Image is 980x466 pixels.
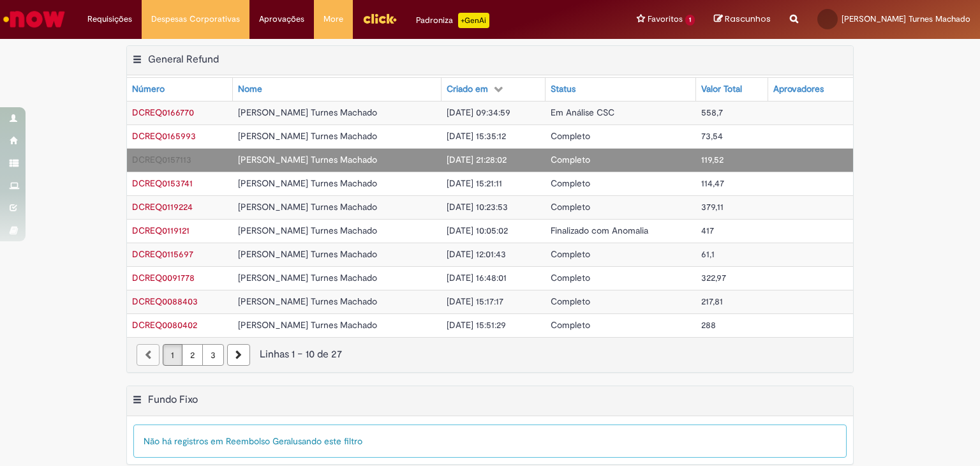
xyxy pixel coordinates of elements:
[148,53,219,66] h2: General Refund
[551,225,648,236] span: Finalizado com Anomalia
[701,319,716,331] span: 288
[701,296,723,307] span: 217,81
[238,130,377,142] span: [PERSON_NAME] Turnes Machado
[701,154,724,165] span: 119,52
[132,177,193,189] a: Abrir Registro: DCREQ0153741
[163,344,182,366] a: Página 1
[132,248,193,260] span: DCREQ0115697
[127,337,853,372] nav: paginação
[133,425,847,458] div: Não há registros em Reembolso Geral
[551,296,590,307] span: Completo
[551,107,614,118] span: Em Análise CSC
[551,83,575,96] div: Status
[238,319,377,331] span: [PERSON_NAME] Turnes Machado
[238,248,377,260] span: [PERSON_NAME] Turnes Machado
[132,107,194,118] span: DCREQ0166770
[132,248,193,260] a: Abrir Registro: DCREQ0115697
[1,6,67,32] img: ServiceNow
[238,83,262,96] div: Nome
[259,13,304,26] span: Aprovações
[182,344,203,366] a: Página 2
[773,83,824,96] div: Aprovadores
[685,15,695,26] span: 1
[132,225,189,236] a: Abrir Registro: DCREQ0119121
[323,13,343,26] span: More
[132,154,191,165] span: DCREQ0157113
[227,344,250,366] a: Próxima página
[151,13,240,26] span: Despesas Corporativas
[551,154,590,165] span: Completo
[701,272,726,283] span: 322,97
[293,435,362,447] span: usando este filtro
[648,13,683,26] span: Favoritos
[132,201,193,213] span: DCREQ0119224
[238,225,377,236] span: [PERSON_NAME] Turnes Machado
[132,107,194,118] a: Abrir Registro: DCREQ0166770
[447,248,506,260] span: [DATE] 12:01:43
[447,154,507,165] span: [DATE] 21:28:02
[551,248,590,260] span: Completo
[132,272,195,283] span: DCREQ0091778
[132,53,142,70] button: General Refund Menu de contexto
[132,154,191,165] a: Abrir Registro: DCREQ0157113
[132,319,197,331] span: DCREQ0080402
[202,344,224,366] a: Página 3
[458,13,489,28] p: +GenAi
[725,13,771,25] span: Rascunhos
[132,177,193,189] span: DCREQ0153741
[132,130,196,142] a: Abrir Registro: DCREQ0165993
[551,201,590,213] span: Completo
[447,319,506,331] span: [DATE] 15:51:29
[132,319,197,331] a: Abrir Registro: DCREQ0080402
[842,13,970,24] span: [PERSON_NAME] Turnes Machado
[132,83,165,96] div: Número
[132,296,198,307] a: Abrir Registro: DCREQ0088403
[137,347,843,362] div: Linhas 1 − 10 de 27
[701,130,723,142] span: 73,54
[551,177,590,189] span: Completo
[132,393,142,410] button: Fundo Fixo Menu de contexto
[701,225,714,236] span: 417
[701,107,723,118] span: 558,7
[551,319,590,331] span: Completo
[238,296,377,307] span: [PERSON_NAME] Turnes Machado
[238,177,377,189] span: [PERSON_NAME] Turnes Machado
[416,13,489,28] div: Padroniza
[447,201,508,213] span: [DATE] 10:23:53
[238,107,377,118] span: [PERSON_NAME] Turnes Machado
[551,130,590,142] span: Completo
[701,83,742,96] div: Valor Total
[447,107,510,118] span: [DATE] 09:34:59
[132,296,198,307] span: DCREQ0088403
[87,13,132,26] span: Requisições
[132,130,196,142] span: DCREQ0165993
[238,272,377,283] span: [PERSON_NAME] Turnes Machado
[701,248,715,260] span: 61,1
[551,272,590,283] span: Completo
[362,9,397,28] img: click_logo_yellow_360x200.png
[447,225,508,236] span: [DATE] 10:05:02
[447,177,502,189] span: [DATE] 15:21:11
[701,201,724,213] span: 379,11
[132,225,189,236] span: DCREQ0119121
[447,130,506,142] span: [DATE] 15:35:12
[132,272,195,283] a: Abrir Registro: DCREQ0091778
[238,201,377,213] span: [PERSON_NAME] Turnes Machado
[701,177,724,189] span: 114,47
[132,201,193,213] a: Abrir Registro: DCREQ0119224
[714,13,771,26] a: Rascunhos
[148,393,198,406] h2: Fundo Fixo
[447,296,503,307] span: [DATE] 15:17:17
[238,154,377,165] span: [PERSON_NAME] Turnes Machado
[447,83,488,96] div: Criado em
[447,272,507,283] span: [DATE] 16:48:01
